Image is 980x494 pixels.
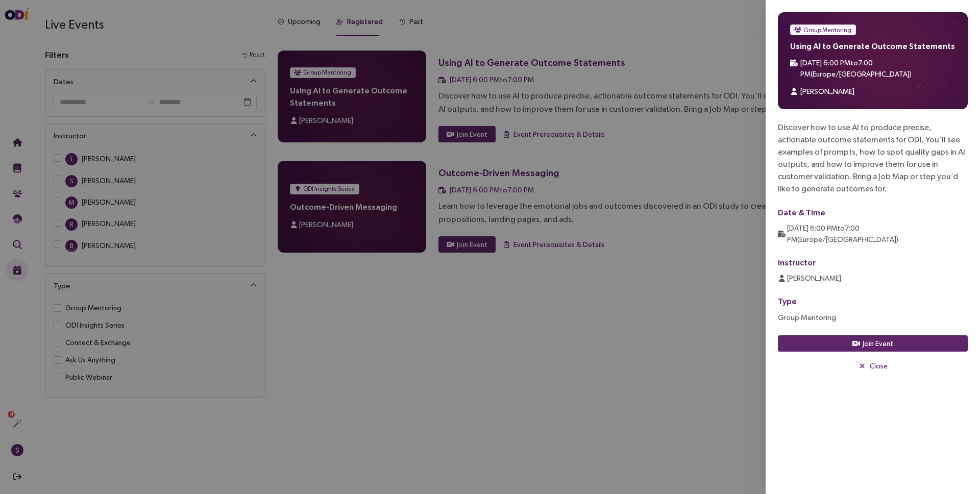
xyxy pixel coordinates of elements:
span: Join Event [863,338,893,349]
label: Date & Time [778,208,825,217]
span: Close [870,360,888,372]
label: Type [778,297,797,306]
button: Join Event [778,335,968,352]
span: [DATE] 6:00 PM to 7:00 PM ( Europe/[GEOGRAPHIC_DATA] ) [800,59,912,78]
div: Discover how to use AI to produce precise, actionable outcome statements for ODI. You’ll see exam... [778,121,968,195]
span: [DATE] 6:00 PM to 7:00 PM ( Europe/[GEOGRAPHIC_DATA] ) [787,224,898,243]
button: Close [778,358,968,374]
p: Group Mentoring [778,311,968,323]
div: [PERSON_NAME] [800,86,854,97]
h4: Using AI to Generate Outcome Statements [790,41,955,51]
span: Group Mentoring [803,25,851,35]
label: Instructor [778,258,816,267]
div: [PERSON_NAME] [787,273,841,284]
